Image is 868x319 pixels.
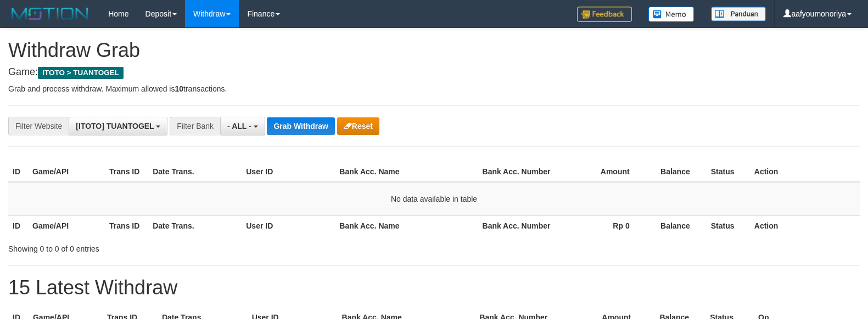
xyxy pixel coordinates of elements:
th: Game/API [28,162,105,182]
th: Status [707,215,750,236]
th: Bank Acc. Number [478,215,555,236]
th: User ID [242,215,335,236]
th: Bank Acc. Number [478,162,555,182]
th: Game/API [28,215,105,236]
th: Date Trans. [148,215,242,236]
button: Grab Withdraw [267,117,334,135]
th: ID [8,162,28,182]
h1: 15 Latest Withdraw [8,277,860,299]
th: Rp 0 [555,215,646,236]
img: panduan.png [711,7,766,21]
div: Showing 0 to 0 of 0 entries [8,239,354,254]
h1: Withdraw Grab [8,39,860,61]
img: MOTION_logo.png [8,5,92,22]
th: Balance [646,215,707,236]
th: Status [707,162,750,182]
img: Feedback.jpg [577,7,632,22]
button: Reset [337,117,379,135]
h4: Game: [8,67,860,78]
th: Date Trans. [148,162,242,182]
button: [ITOTO] TUANTOGEL [69,117,167,135]
th: Balance [646,162,707,182]
span: [ITOTO] TUANTOGEL [76,122,154,130]
td: No data available in table [8,182,860,216]
div: Filter Website [8,117,69,135]
th: Amount [555,162,646,182]
th: Bank Acc. Name [335,162,478,182]
span: - ALL - [227,122,251,130]
strong: 10 [175,84,183,93]
img: Button%20Memo.svg [648,7,695,22]
th: User ID [242,162,335,182]
span: ITOTO > TUANTOGEL [38,67,124,79]
p: Grab and process withdraw. Maximum allowed is transactions. [8,83,860,94]
th: ID [8,215,28,236]
th: Trans ID [105,215,148,236]
th: Trans ID [105,162,148,182]
th: Bank Acc. Name [335,215,478,236]
th: Action [750,215,860,236]
div: Filter Bank [170,117,220,135]
button: - ALL - [220,117,265,135]
th: Action [750,162,860,182]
